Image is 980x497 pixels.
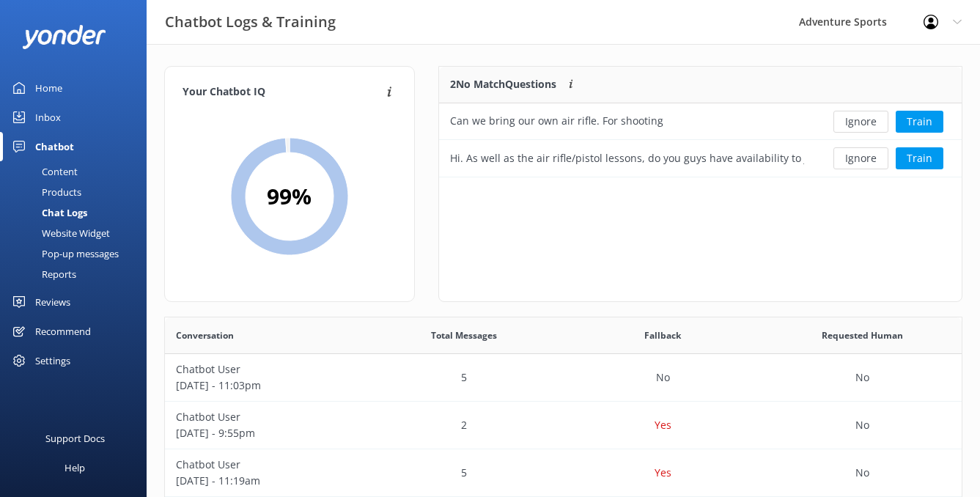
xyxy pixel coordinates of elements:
[9,223,147,243] a: Website Widget
[431,328,497,342] span: Total Messages
[439,103,962,177] div: grid
[644,328,681,342] span: Fallback
[461,369,467,386] p: 5
[176,378,353,394] p: [DATE] - 11:03pm
[9,243,119,264] div: Pop-up messages
[35,346,70,375] div: Settings
[439,140,962,177] div: row
[855,465,869,481] p: No
[655,465,671,481] p: Yes
[9,243,147,264] a: Pop-up messages
[35,73,62,103] div: Home
[896,147,943,169] button: Train
[9,161,147,182] a: Content
[833,111,888,133] button: Ignore
[450,113,663,129] div: Can we bring our own air rifle. For shooting
[9,202,87,223] div: Chat Logs
[165,10,336,34] h3: Chatbot Logs & Training
[65,453,85,482] div: Help
[35,103,61,132] div: Inbox
[165,354,962,402] div: row
[176,409,353,425] p: Chatbot User
[439,103,962,140] div: row
[183,84,383,100] h4: Your Chatbot IQ
[896,111,943,133] button: Train
[267,179,312,214] h2: 99 %
[22,25,106,49] img: yonder-white-logo.png
[461,417,467,433] p: 2
[45,424,105,453] div: Support Docs
[855,417,869,433] p: No
[833,147,888,169] button: Ignore
[176,473,353,489] p: [DATE] - 11:19am
[176,328,234,342] span: Conversation
[35,317,91,346] div: Recommend
[35,132,74,161] div: Chatbot
[9,202,147,223] a: Chat Logs
[450,76,556,92] p: 2 No Match Questions
[855,369,869,386] p: No
[165,449,962,497] div: row
[9,161,78,182] div: Content
[656,369,670,386] p: No
[461,465,467,481] p: 5
[9,264,76,284] div: Reports
[450,150,804,166] div: Hi. As well as the air rifle/pistol lessons, do you guys have availability to just the range/ a r...
[176,361,353,378] p: Chatbot User
[822,328,903,342] span: Requested Human
[9,182,81,202] div: Products
[9,182,147,202] a: Products
[176,457,353,473] p: Chatbot User
[35,287,70,317] div: Reviews
[9,264,147,284] a: Reports
[9,223,110,243] div: Website Widget
[176,425,353,441] p: [DATE] - 9:55pm
[655,417,671,433] p: Yes
[165,402,962,449] div: row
